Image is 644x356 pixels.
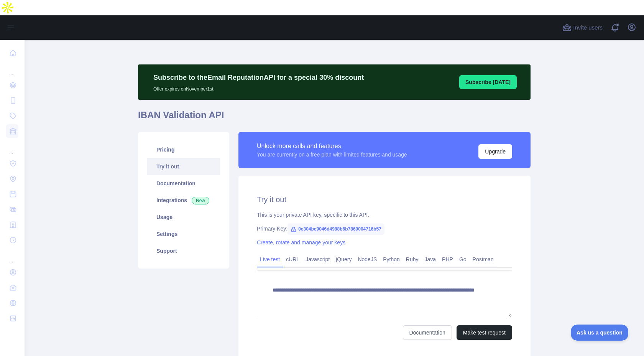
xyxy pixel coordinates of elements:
[257,239,345,246] a: Create, rotate and manage your keys
[457,325,512,340] button: Make test request
[283,253,302,265] a: cURL
[287,223,384,235] span: 0e304bc9046d4988b6b7869004716b57
[456,253,470,265] a: Go
[478,144,512,159] button: Upgrade
[257,151,407,158] div: You are currently on a free plan with limited features and usage
[459,75,517,89] button: Subscribe [DATE]
[138,109,531,127] h1: IBAN Validation API
[470,253,497,265] a: Postman
[561,21,604,34] button: Invite users
[257,194,512,205] h2: Try it out
[147,141,220,158] a: Pricing
[147,192,220,209] a: Integrations New
[302,253,333,265] a: Javascript
[153,72,364,83] p: Subscribe to the Email Reputation API for a special 30 % discount
[147,226,220,242] a: Settings
[333,253,355,265] a: jQuery
[153,83,364,92] p: Offer expires on November 1st.
[439,253,456,265] a: PHP
[6,249,18,264] div: ...
[147,242,220,259] a: Support
[147,209,220,226] a: Usage
[192,197,209,204] span: New
[355,253,380,265] a: NodeJS
[573,23,603,32] span: Invite users
[571,325,629,341] iframe: Toggle Customer Support
[422,253,439,265] a: Java
[6,140,18,155] div: ...
[6,61,18,77] div: ...
[147,175,220,192] a: Documentation
[257,211,512,219] div: This is your private API key, specific to this API.
[257,142,407,151] div: Unlock more calls and features
[257,253,283,265] a: Live test
[147,158,220,175] a: Try it out
[257,225,512,232] div: Primary Key:
[380,253,403,265] a: Python
[403,253,422,265] a: Ruby
[403,325,452,340] a: Documentation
